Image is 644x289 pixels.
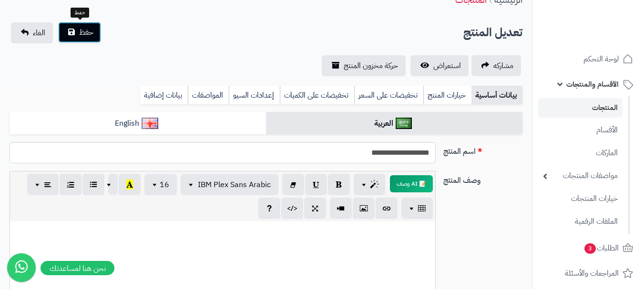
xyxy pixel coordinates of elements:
a: خيارات المنتجات [538,189,623,209]
a: العربية [266,112,522,135]
span: حفظ [79,27,93,38]
a: الغاء [11,22,53,43]
span: المراجعات والأسئلة [565,267,619,280]
a: بيانات أساسية [471,86,522,105]
span: مشاركه [493,60,513,71]
a: المواصفات [188,86,229,105]
a: لوحة التحكم [538,48,638,70]
a: استعراض [410,55,469,76]
img: logo-2.png [579,26,635,46]
span: IBM Plex Sans Arabic [198,179,271,190]
span: الغاء [33,27,45,39]
a: مشاركه [471,55,521,76]
a: الملفات الرقمية [538,211,623,232]
span: الطلبات [583,241,619,255]
button: حفظ [58,22,101,43]
button: IBM Plex Sans Arabic [181,174,278,195]
a: المنتجات [538,98,623,118]
img: العربية [396,118,412,129]
a: بيانات إضافية [140,86,188,105]
span: 3 [584,243,596,254]
button: 16 [144,174,177,195]
a: الطلبات3 [538,237,638,259]
h2: تعديل المنتج [463,23,522,42]
a: إعدادات السيو [229,86,280,105]
a: حركة مخزون المنتج [322,55,406,76]
a: مواصفات المنتجات [538,166,623,186]
a: المراجعات والأسئلة [538,262,638,285]
div: حفظ [71,8,89,18]
button: 📝 AI وصف [390,175,433,192]
span: استعراض [433,60,461,71]
a: تخفيضات على الكميات [280,86,354,105]
label: وصف المنتج [440,171,526,186]
label: اسم المنتج [440,142,526,157]
a: خيارات المنتج [423,86,471,105]
span: 16 [160,179,169,190]
span: حركة مخزون المنتج [344,60,398,71]
a: الماركات [538,143,623,163]
span: لوحة التحكم [583,52,619,66]
span: الأقسام والمنتجات [566,78,619,91]
a: الأقسام [538,120,623,140]
a: تخفيضات على السعر [354,86,423,105]
a: English [10,112,266,135]
img: English [142,118,158,129]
